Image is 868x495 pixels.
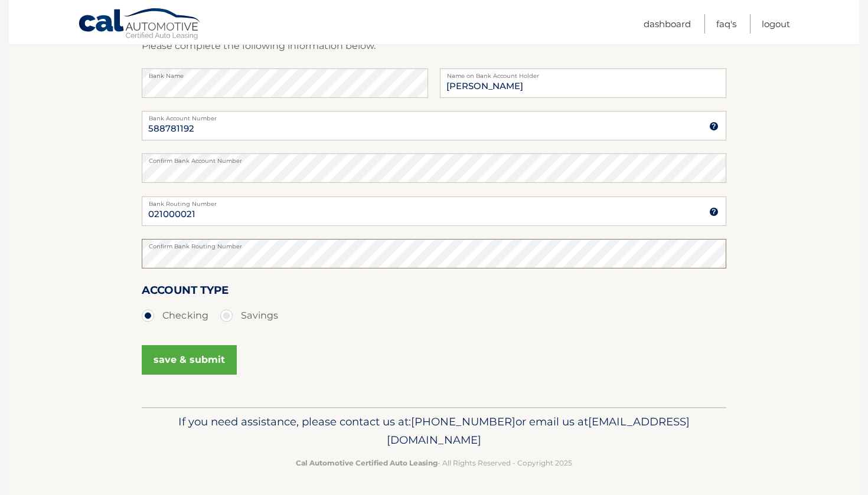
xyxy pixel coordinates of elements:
[709,207,719,217] img: tooltip.svg
[78,8,202,42] a: Cal Automotive
[644,14,691,34] a: Dashboard
[220,304,278,327] label: Savings
[142,68,428,78] label: Bank Name
[716,14,736,34] a: FAQ's
[296,458,438,467] strong: Cal Automotive Certified Auto Leasing
[149,412,719,450] p: If you need assistance, please contact us at: or email us at
[142,38,726,54] p: Please complete the following information below.
[142,196,726,226] input: Bank Routing Number
[142,281,229,303] label: Account Type
[440,68,726,98] input: Name on Account (Account Holder Name)
[709,122,719,131] img: tooltip.svg
[142,304,208,327] label: Checking
[142,239,726,248] label: Confirm Bank Routing Number
[142,196,726,206] label: Bank Routing Number
[149,457,719,469] p: - All Rights Reserved - Copyright 2025
[142,345,237,375] button: save & submit
[411,415,515,428] span: [PHONE_NUMBER]
[440,68,726,78] label: Name on Bank Account Holder
[762,14,790,34] a: Logout
[142,111,726,140] input: Bank Account Number
[142,153,726,163] label: Confirm Bank Account Number
[142,111,726,120] label: Bank Account Number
